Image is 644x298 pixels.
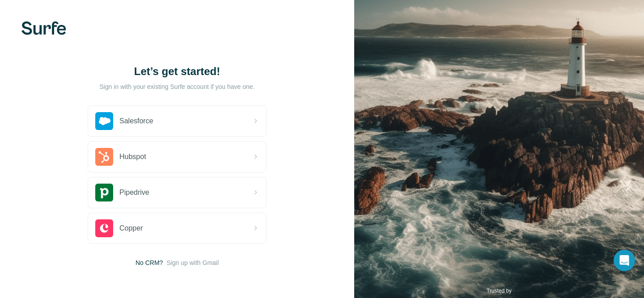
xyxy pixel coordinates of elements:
[166,258,219,267] button: Sign up with Gmail
[95,219,113,237] img: copper's logo
[119,187,149,198] span: Pipedrive
[88,64,267,79] h1: Let’s get started!
[614,250,635,271] div: Open Intercom Messenger
[95,112,113,130] img: salesforce's logo
[95,184,113,201] img: pipedrive's logo
[119,116,153,126] span: Salesforce
[21,21,66,35] img: Surfe's logo
[99,82,254,91] p: Sign in with your existing Surfe account if you have one.
[487,287,512,295] p: Trusted by
[95,148,113,166] img: hubspot's logo
[119,151,146,162] span: Hubspot
[119,223,143,234] span: Copper
[136,258,163,267] span: No CRM?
